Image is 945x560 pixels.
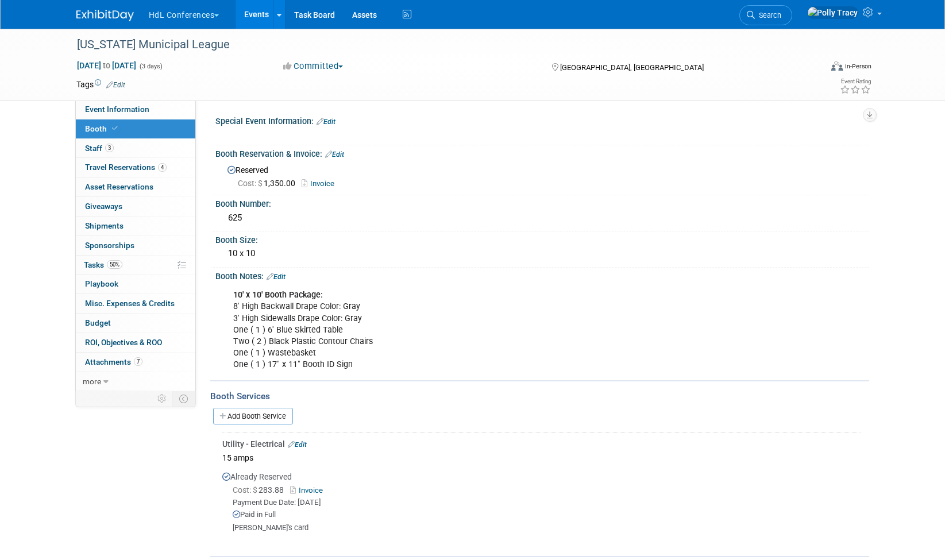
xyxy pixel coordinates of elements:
span: Giveaways [85,202,122,211]
b: 10' x 10' Booth Package: [233,290,323,300]
span: Cost: $ [238,179,264,188]
span: Staff [85,144,114,153]
span: (3 days) [138,63,163,70]
div: Booth Notes: [215,268,869,283]
div: [PERSON_NAME]'s card [233,523,861,533]
img: ExhibitDay [76,10,134,21]
a: Edit [288,441,307,449]
div: 625 [224,209,861,227]
a: Edit [267,273,286,281]
span: Booth [85,124,120,133]
div: Event Format [754,60,872,77]
span: [DATE] [DATE] [76,60,137,71]
div: Special Event Information: [215,113,869,128]
span: Misc. Expenses & Credits [85,299,175,308]
span: Event Information [85,105,149,114]
td: Tags [76,79,125,90]
img: Polly Tracy [807,6,858,19]
span: Shipments [85,221,124,230]
span: Asset Reservations [85,182,153,191]
span: ROI, Objectives & ROO [85,338,162,347]
div: Booth Number: [215,195,869,210]
div: Event Rating [840,79,871,84]
div: Booth Reservation & Invoice: [215,145,869,160]
span: to [101,61,112,70]
span: 4 [158,163,167,172]
span: Search [755,11,781,20]
a: Edit [106,81,125,89]
i: Booth reservation complete [112,125,118,132]
a: Invoice [290,486,327,495]
span: Cost: $ [233,485,259,495]
a: Invoice [302,179,340,188]
div: Utility - Electrical [222,438,861,450]
a: Budget [76,314,195,333]
div: Booth Services [210,390,869,403]
div: Reserved [224,161,861,190]
div: Already Reserved [222,465,861,542]
span: 3 [105,144,114,152]
div: Paid in Full [233,509,861,520]
img: Format-Inperson.png [831,61,843,71]
span: [GEOGRAPHIC_DATA], [GEOGRAPHIC_DATA] [560,63,704,72]
a: Edit [325,150,344,159]
div: Payment Due Date: [DATE] [233,497,861,508]
a: Playbook [76,275,195,293]
a: Giveaways [76,197,195,216]
span: Budget [85,318,111,327]
a: Event Information [76,100,195,119]
span: 7 [134,357,142,366]
a: Add Booth Service [213,408,293,424]
div: 10 x 10 [224,245,861,262]
span: 283.88 [233,485,288,495]
span: more [83,377,101,386]
a: Shipments [76,217,195,235]
div: [US_STATE] Municipal League [73,34,804,55]
div: In-Person [844,62,871,71]
a: Misc. Expenses & Credits [76,294,195,313]
a: Booth [76,119,195,138]
td: Toggle Event Tabs [172,391,195,406]
span: Attachments [85,357,142,366]
div: Booth Size: [215,231,869,246]
a: Attachments7 [76,353,195,372]
a: ROI, Objectives & ROO [76,333,195,352]
span: Playbook [85,279,118,288]
td: Personalize Event Tab Strip [152,391,172,406]
span: Tasks [84,260,122,269]
div: 8' High Backwall Drape Color: Gray 3' High Sidewalls Drape Color: Gray One ( 1 ) 6' Blue Skirted ... [225,284,743,376]
div: 15 amps [222,450,861,465]
span: Travel Reservations [85,163,167,172]
a: more [76,372,195,391]
a: Travel Reservations4 [76,158,195,177]
a: Edit [317,118,335,126]
a: Tasks50% [76,256,195,275]
a: Asset Reservations [76,177,195,196]
span: 50% [107,260,122,269]
span: 1,350.00 [238,179,300,188]
a: Search [739,5,792,25]
a: Staff3 [76,139,195,158]
span: Sponsorships [85,241,134,250]
button: Committed [279,60,348,72]
a: Sponsorships [76,236,195,255]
